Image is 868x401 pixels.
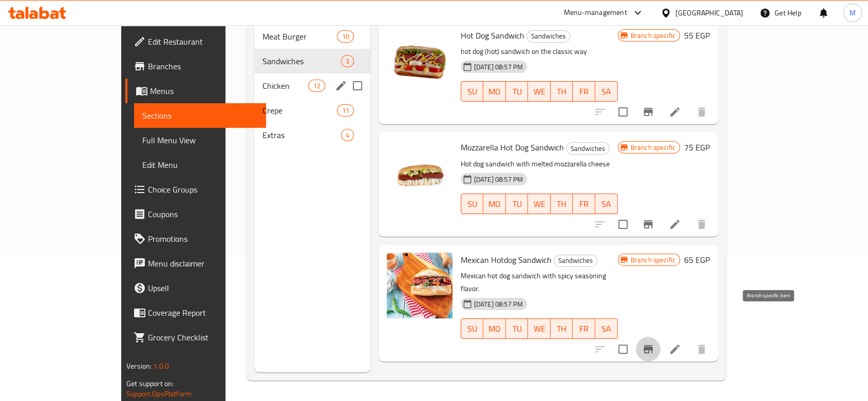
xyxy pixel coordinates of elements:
span: Menus [150,85,258,97]
span: FR [577,321,591,336]
span: Select to update [612,338,634,360]
button: SU [461,318,483,339]
h6: 55 EGP [684,28,710,43]
span: Select to update [612,101,634,123]
span: Edit Menu [142,159,258,171]
button: SA [595,318,618,339]
button: SU [461,81,483,102]
p: hot dog (hot) sandwich on the classic way [461,45,618,58]
span: FR [577,84,591,99]
span: Menu disclaimer [148,257,258,270]
span: TU [510,321,524,336]
span: TH [555,197,569,212]
span: SU [465,197,479,212]
a: Edit Menu [134,152,266,177]
a: Menu disclaimer [125,251,266,276]
a: Edit Restaurant [125,29,266,54]
button: FR [573,81,595,102]
button: MO [483,318,506,339]
div: Sandwiches [526,30,570,43]
button: SA [595,81,618,102]
span: 12 [309,81,324,91]
span: MO [487,84,502,99]
span: TH [555,321,569,336]
span: Meat Burger [262,30,337,43]
span: Branch specific [627,31,680,41]
span: Mexican Hotdog Sandwich [461,252,552,268]
span: Select to update [612,214,634,235]
span: SA [599,321,614,336]
div: Sandwiches [566,142,610,155]
button: TU [506,318,529,339]
span: M [850,7,856,18]
span: MO [487,321,502,336]
div: Meat Burger10 [254,24,370,49]
img: Mexican Hotdog Sandwich [387,253,452,318]
span: SA [599,197,614,212]
div: items [308,80,325,92]
div: items [341,55,354,67]
span: Full Menu View [142,134,258,146]
button: TH [551,194,573,214]
span: 10 [337,32,353,42]
div: items [341,129,354,141]
a: Upsell [125,276,266,300]
span: WE [532,197,546,212]
span: Crepe [262,104,337,117]
button: MO [483,81,506,102]
div: Sandwiches [262,55,341,67]
span: FR [577,197,591,212]
nav: Menu sections [254,20,370,151]
a: Edit menu item [669,343,681,355]
img: Mozzarella Hot Dog Sandwich [387,140,452,206]
h6: 75 EGP [684,140,710,155]
button: Branch-specific-item [636,212,661,237]
button: WE [528,81,551,102]
div: Chicken12edit [254,73,370,98]
button: Branch-specific-item [636,337,661,361]
span: Grocery Checklist [148,331,258,343]
button: TH [551,81,573,102]
button: FR [573,194,595,214]
span: Upsell [148,282,258,294]
span: Coupons [148,208,258,220]
button: delete [689,100,714,124]
div: [GEOGRAPHIC_DATA] [675,7,743,18]
span: Chicken [262,80,308,92]
span: MO [487,197,502,212]
h6: 65 EGP [684,253,710,267]
span: Mozzarella Hot Dog Sandwich [461,140,564,155]
span: Sandwiches [527,30,570,42]
span: SA [599,84,614,99]
button: WE [528,194,551,214]
div: Extras4 [254,123,370,147]
span: Edit Restaurant [148,35,258,48]
span: Branch specific [627,255,680,265]
p: Mexican hot dog sandwich with spicy seasoning flavor. [461,270,618,295]
span: [DATE] 08:57 PM [470,62,527,72]
div: Sandwiches [554,255,597,267]
button: delete [689,337,714,361]
span: Promotions [148,233,258,245]
a: Choice Groups [125,177,266,202]
a: Sections [134,103,266,128]
div: items [337,104,353,117]
button: edit [333,78,349,93]
img: Hot Dog Sandwich [387,28,452,94]
a: Menus [125,79,266,103]
span: Sections [142,109,258,122]
span: SU [465,321,479,336]
a: Edit menu item [669,106,681,118]
span: Extras [262,129,341,141]
span: WE [532,321,546,336]
span: SU [465,84,479,99]
span: 4 [342,130,353,140]
span: 11 [337,106,353,116]
a: Coupons [125,202,266,226]
button: MO [483,194,506,214]
span: Coverage Report [148,307,258,319]
button: delete [689,212,714,237]
div: Crepe11 [254,98,370,123]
